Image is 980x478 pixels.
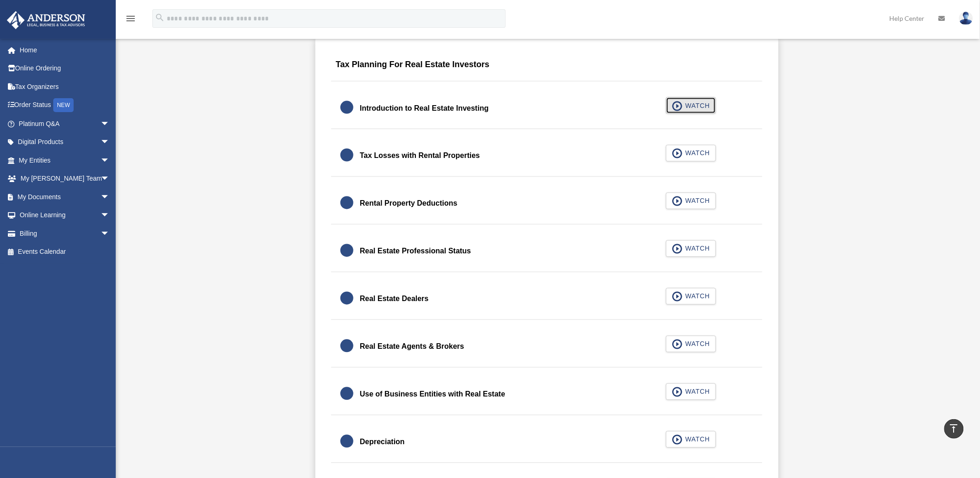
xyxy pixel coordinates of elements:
div: Introduction to Real Estate Investing [360,102,489,115]
img: User Pic [959,12,973,25]
span: arrow_drop_down [101,206,119,225]
span: arrow_drop_down [101,114,119,133]
a: Order StatusNEW [6,96,124,115]
a: Introduction to Real Estate Investing WATCH [340,97,753,119]
a: Real Estate Professional Status WATCH [340,240,753,263]
span: WATCH [683,435,710,444]
a: Use of Business Entities with Real Estate WATCH [340,384,753,406]
a: vertical_align_top [944,419,964,439]
a: Digital Productsarrow_drop_down [6,133,124,151]
button: WATCH [666,240,716,257]
a: Depreciation WATCH [340,431,753,453]
span: WATCH [683,292,710,301]
a: Tax Organizers [6,77,124,96]
span: WATCH [683,101,710,110]
span: WATCH [683,340,710,349]
a: menu [125,16,136,24]
span: arrow_drop_down [101,170,119,189]
button: WATCH [666,288,716,305]
i: menu [125,13,136,24]
a: Real Estate Agents & Brokers WATCH [340,336,753,358]
a: Tax Losses with Rental Properties WATCH [340,145,753,167]
span: arrow_drop_down [101,224,119,243]
div: Rental Property Deductions [360,197,458,210]
i: vertical_align_top [949,423,960,434]
a: Home [6,41,124,59]
img: Anderson Advisors Platinum Portal [4,11,88,29]
div: Use of Business Entities with Real Estate [360,388,505,401]
a: Billingarrow_drop_down [6,224,124,243]
button: WATCH [666,97,716,114]
div: Real Estate Agents & Brokers [360,340,464,353]
a: My [PERSON_NAME] Teamarrow_drop_down [6,170,124,188]
a: My Documentsarrow_drop_down [6,188,124,206]
a: Platinum Q&Aarrow_drop_down [6,114,124,133]
a: Real Estate Dealers WATCH [340,288,753,310]
div: Real Estate Professional Status [360,245,471,258]
button: WATCH [666,384,716,400]
span: WATCH [683,387,710,396]
a: Online Learningarrow_drop_down [6,206,124,225]
span: WATCH [683,244,710,253]
button: WATCH [666,431,716,448]
div: Tax Planning For Real Estate Investors [331,53,762,82]
button: WATCH [666,193,716,209]
span: arrow_drop_down [101,133,119,152]
div: Tax Losses with Rental Properties [360,150,480,163]
div: Depreciation [360,436,405,449]
button: WATCH [666,145,716,162]
i: search [155,13,165,23]
div: NEW [53,98,74,112]
span: arrow_drop_down [101,188,119,207]
div: Real Estate Dealers [360,293,429,306]
span: WATCH [683,196,710,206]
a: Events Calendar [6,243,124,261]
button: WATCH [666,336,716,352]
span: WATCH [683,149,710,158]
a: My Entitiesarrow_drop_down [6,151,124,170]
a: Rental Property Deductions WATCH [340,193,753,215]
span: arrow_drop_down [101,151,119,170]
a: Online Ordering [6,59,124,78]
